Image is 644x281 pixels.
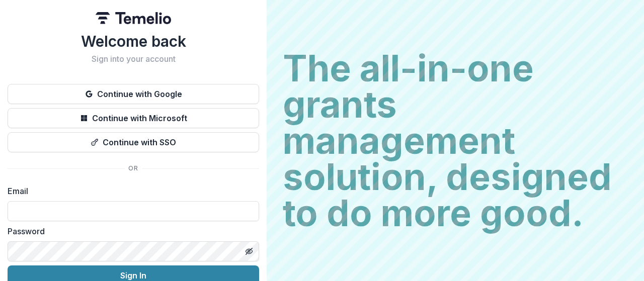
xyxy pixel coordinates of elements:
label: Password [8,225,253,237]
h2: Sign into your account [8,54,259,64]
img: Temelio [96,12,171,24]
button: Toggle password visibility [241,243,257,259]
button: Continue with SSO [8,132,259,152]
label: Email [8,185,253,197]
button: Continue with Microsoft [8,108,259,128]
h1: Welcome back [8,32,259,50]
button: Continue with Google [8,84,259,104]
